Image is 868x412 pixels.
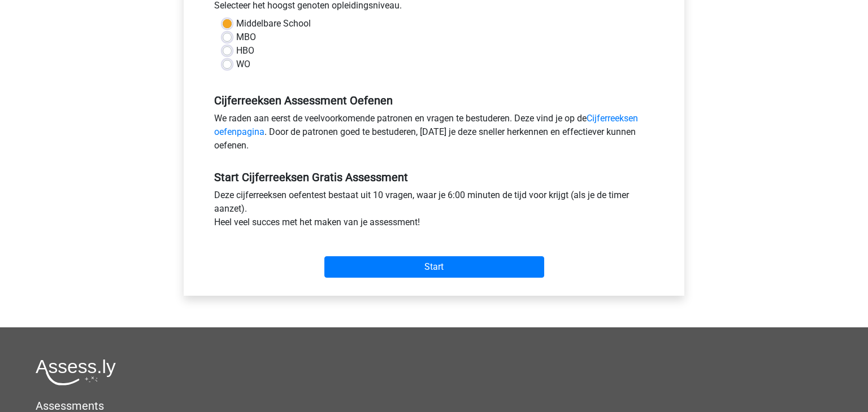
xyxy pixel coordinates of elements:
[236,44,254,58] label: HBO
[236,17,311,30] label: Middelbare School
[36,359,116,385] img: Assessly logo
[214,94,654,107] h5: Cijferreeksen Assessment Oefenen
[206,189,662,234] div: Deze cijferreeksen oefentest bestaat uit 10 vragen, waar je 6:00 minuten de tijd voor krijgt (als...
[214,170,654,184] h5: Start Cijferreeksen Gratis Assessment
[236,30,256,44] label: MBO
[206,112,662,157] div: We raden aan eerst de veelvoorkomende patronen en vragen te bestuderen. Deze vind je op de . Door...
[236,58,250,71] label: WO
[324,256,544,278] input: Start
